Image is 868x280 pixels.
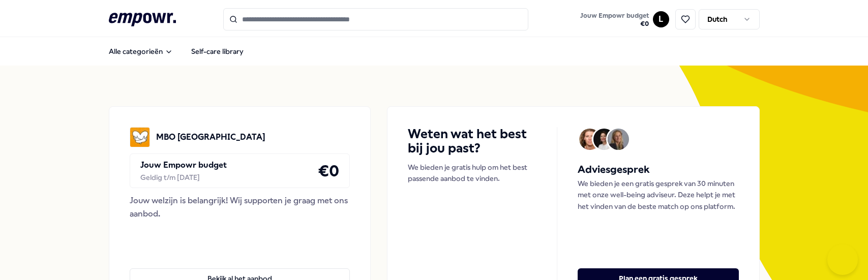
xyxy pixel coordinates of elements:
iframe: Help Scout Beacon - Open [827,244,858,275]
p: We bieden je gratis hulp om het best passende aanbod te vinden. [408,162,536,184]
nav: Main [101,41,252,61]
h4: Weten wat het best bij jou past? [408,127,536,155]
h5: Adviesgesprek [578,162,738,178]
a: Jouw Empowr budget€0 [576,9,653,30]
input: Search for products, categories or subcategories [223,8,528,30]
img: Avatar [608,129,629,150]
span: Jouw Empowr budget [580,12,649,20]
div: Geldig t/m [DATE] [140,172,227,183]
button: Alle categorieën [101,41,181,61]
button: Jouw Empowr budget€0 [578,10,651,30]
p: Jouw Empowr budget [140,159,227,172]
a: Self-care library [183,41,252,61]
img: Avatar [593,129,615,150]
p: MBO [GEOGRAPHIC_DATA] [156,131,265,144]
button: L [653,11,669,27]
img: Avatar [579,129,601,150]
p: We bieden je een gratis gesprek van 30 minuten met onze well-being adviseur. Deze helpt je met he... [578,178,738,212]
h4: € 0 [318,158,339,183]
span: € 0 [580,20,649,28]
div: Jouw welzijn is belangrijk! Wij supporten je graag met ons aanbod. [130,194,350,220]
img: MBO Amersfoort [130,127,150,147]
